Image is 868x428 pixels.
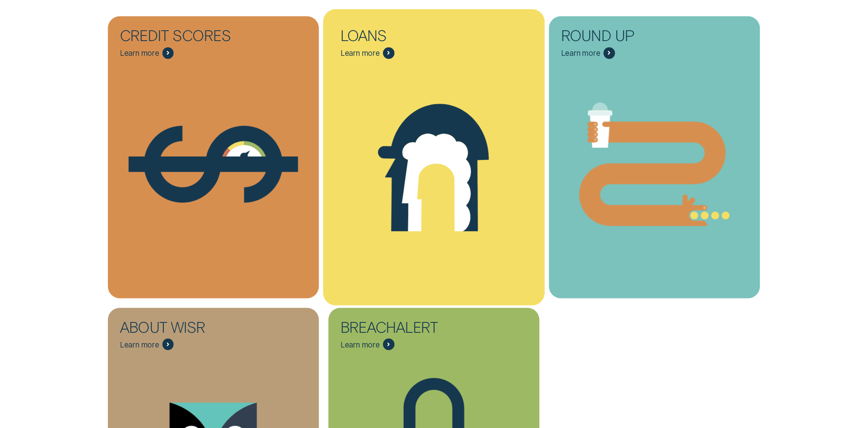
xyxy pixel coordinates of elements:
a: Credit Scores - Learn more [108,16,319,312]
div: About Wisr [120,320,235,339]
div: BreachAlert [340,320,455,339]
span: Learn more [340,48,380,58]
span: Learn more [120,48,159,58]
a: Loans - Learn more [328,16,540,312]
span: Learn more [561,48,600,58]
a: Round Up - Learn more [549,16,760,312]
div: Credit Scores [120,28,235,47]
div: Round Up [561,28,676,47]
div: Loans [340,28,455,47]
span: Learn more [340,340,380,349]
span: Learn more [120,340,159,349]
